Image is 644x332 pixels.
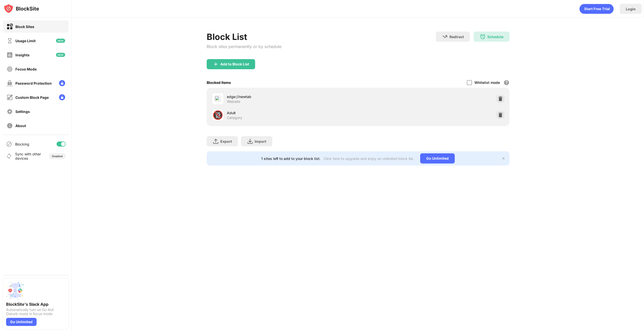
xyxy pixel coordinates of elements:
[7,23,13,30] img: block-on.svg
[7,94,13,101] img: customize-block-page-off.svg
[59,94,65,100] img: lock-menu.svg
[15,67,37,71] div: Focus Mode
[7,123,13,129] img: about-off.svg
[540,5,639,74] iframe: Sign in with Google Dialog
[15,124,26,128] div: About
[15,39,36,43] div: Usage Limit
[7,108,13,115] img: settings-off.svg
[227,94,358,99] div: edge://newtab
[7,66,13,72] img: focus-off.svg
[6,318,37,326] div: Go Unlimited
[15,109,30,114] div: Settings
[7,52,13,58] img: insights-off.svg
[207,44,281,49] div: Block sites permanently or by schedule
[255,139,266,144] div: Import
[227,115,242,120] div: Category
[212,110,223,120] div: 🔞
[324,156,414,161] div: Click here to upgrade and enjoy an unlimited block list.
[487,35,503,39] div: Schedule
[579,4,614,14] div: animation
[215,96,221,102] img: favicons
[15,81,52,85] div: Password Protection
[7,80,13,86] img: password-protection-off.svg
[56,39,65,43] img: new-icon.svg
[6,281,24,300] img: push-slack.svg
[6,308,66,316] div: Automatically turn on Do Not Disturb mode in focus mode
[15,53,30,57] div: Insights
[474,80,500,85] div: Whitelist mode
[6,302,66,307] div: BlockSite's Slack App
[220,139,232,144] div: Export
[227,110,358,115] div: Adult
[15,25,34,29] div: Block Sites
[261,156,320,161] div: 1 sites left to add to your block list.
[501,156,505,160] img: x-button.svg
[56,53,65,57] img: new-icon.svg
[59,80,65,86] img: lock-menu.svg
[420,153,455,163] div: Go Unlimited
[449,35,464,39] div: Redirect
[7,38,13,44] img: time-usage-off.svg
[207,80,231,85] div: Blocked Items
[220,62,249,66] div: Add to Block List
[15,152,41,160] div: Sync with other devices
[4,4,39,14] img: logo-blocksite.svg
[6,141,12,147] img: blocking-icon.svg
[207,32,281,42] div: Block List
[227,99,240,104] div: Website
[6,153,12,159] img: sync-icon.svg
[52,155,63,158] div: Disabled
[15,95,49,100] div: Custom Block Page
[15,142,29,146] div: Blocking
